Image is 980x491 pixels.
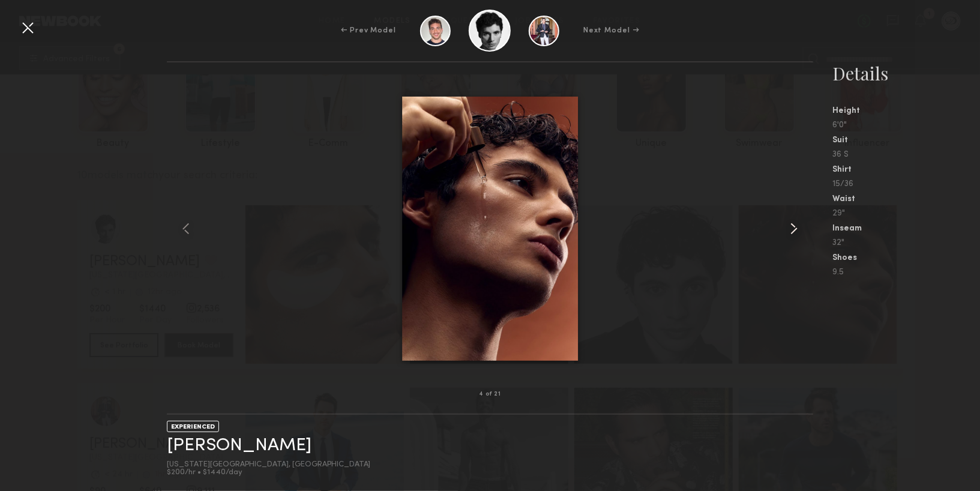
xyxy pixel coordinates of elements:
a: [PERSON_NAME] [167,436,311,455]
div: 6'0" [832,121,980,130]
div: 15/36 [832,180,980,188]
div: 29" [832,209,980,218]
div: Shirt [832,166,980,174]
div: 9.5 [832,268,980,277]
div: ← Prev Model [341,25,396,36]
div: 4 of 21 [479,391,501,397]
div: Waist [832,195,980,203]
div: Shoes [832,254,980,262]
div: Suit [832,136,980,145]
div: 32" [832,239,980,247]
div: Details [832,61,980,85]
div: Height [832,107,980,115]
div: Next Model → [583,25,639,36]
div: 36 S [832,151,980,159]
div: EXPERIENCED [167,421,219,432]
div: Inseam [832,224,980,233]
div: [US_STATE][GEOGRAPHIC_DATA], [GEOGRAPHIC_DATA] [167,461,371,469]
div: $200/hr • $1440/day [167,469,371,477]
